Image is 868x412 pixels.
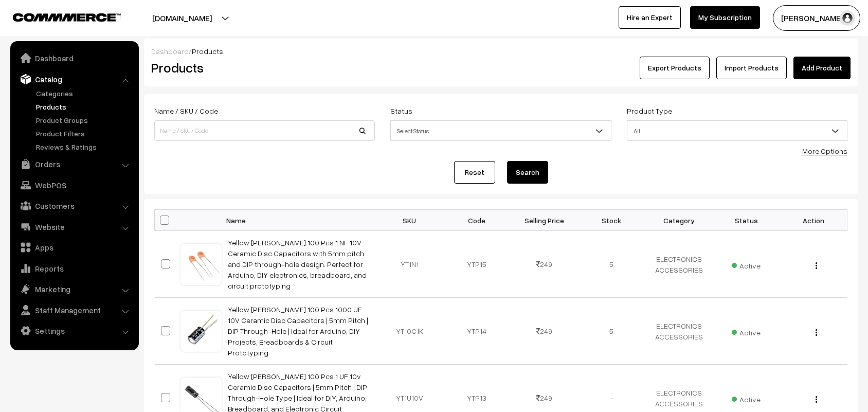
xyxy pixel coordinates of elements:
a: Product Filters [33,128,135,139]
a: Import Products [716,57,787,79]
span: Select Status [390,120,611,141]
th: Name [222,210,376,231]
a: Product Groups [33,115,135,126]
a: Reset [454,161,495,184]
th: Stock [578,210,645,231]
a: COMMMERCE [13,10,103,23]
a: Staff Management [13,301,135,319]
a: Categories [33,88,135,99]
a: Products [33,101,135,112]
a: Reports [13,259,135,278]
h2: Products [151,60,374,76]
a: Dashboard [151,47,189,56]
button: [DOMAIN_NAME] [116,5,248,31]
td: 5 [578,231,645,298]
a: Hire an Expert [619,6,681,29]
button: Search [507,161,548,184]
a: Customers [13,196,135,215]
div: / [151,46,851,57]
td: ELECTRONICS ACCESSORIES [645,231,713,298]
a: WebPOS [13,176,135,194]
span: All [627,122,847,140]
a: Reviews & Ratings [33,141,135,152]
a: Yellow [PERSON_NAME] 100 Pcs 1000 UF 10V Ceramic Disc Capacitors | 5mm Pitch | DIP Through-Hole |... [228,305,368,357]
th: SKU [376,210,443,231]
img: user [840,10,855,26]
th: Category [645,210,713,231]
td: 5 [578,298,645,365]
a: Website [13,218,135,236]
span: Active [732,258,761,271]
th: Status [713,210,780,231]
span: Products [192,47,223,56]
td: YT10C1K [376,298,443,365]
span: All [627,120,847,141]
a: More Options [802,147,847,155]
a: Dashboard [13,49,135,67]
img: Menu [816,396,817,403]
td: 249 [511,231,578,298]
span: Active [732,391,761,405]
label: Product Type [627,105,672,116]
a: Yellow [PERSON_NAME] 100 Pcs 1 NF 10V Ceramic Disc Capacitors with 5mm pitch and DIP through-hole... [228,238,367,290]
td: YTP14 [443,298,511,365]
label: Name / SKU / Code [154,105,218,116]
img: Menu [816,262,817,269]
input: Name / SKU / Code [154,120,375,141]
a: My Subscription [690,6,760,29]
a: Marketing [13,280,135,298]
th: Code [443,210,511,231]
a: Add Product [793,57,851,79]
span: Active [732,325,761,338]
td: YT1N1 [376,231,443,298]
a: Apps [13,238,135,257]
a: Settings [13,321,135,340]
th: Action [780,210,847,231]
a: Orders [13,155,135,173]
td: ELECTRONICS ACCESSORIES [645,298,713,365]
a: Catalog [13,70,135,88]
td: YTP15 [443,231,511,298]
button: Export Products [640,57,710,79]
th: Selling Price [511,210,578,231]
td: 249 [511,298,578,365]
span: Select Status [391,122,610,140]
button: [PERSON_NAME] [773,5,860,31]
img: Menu [816,329,817,336]
label: Status [390,105,412,116]
img: COMMMERCE [13,13,121,21]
